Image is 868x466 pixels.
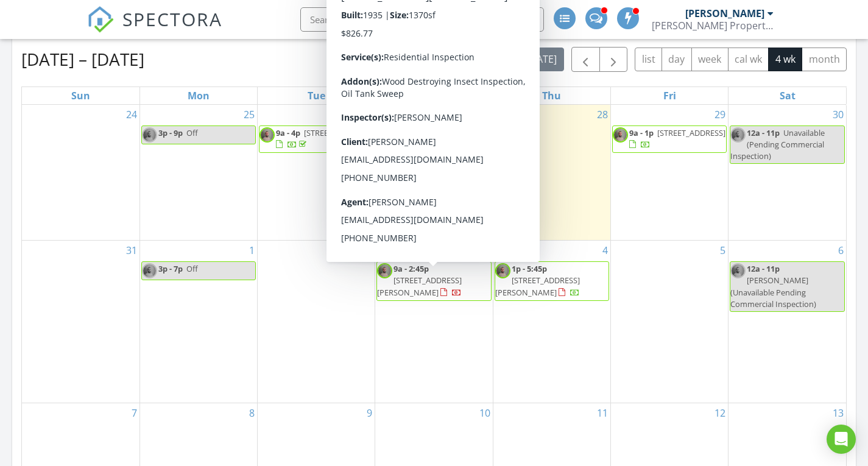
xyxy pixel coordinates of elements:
a: Go to September 2, 2025 [364,241,375,260]
span: 3p - 7p [158,263,183,274]
a: 9a - 2:45p [STREET_ADDRESS][PERSON_NAME] [376,261,491,301]
a: Wednesday [421,87,446,104]
td: Go to September 6, 2025 [729,241,846,403]
img: smartselect_20241113_125409_gallery.jpg [377,127,392,143]
img: smartselect_20241113_125409_gallery.jpg [377,263,392,278]
a: Go to August 28, 2025 [595,105,610,124]
img: smartselect_20241113_125409_gallery.jpg [730,127,746,143]
span: 9a - 1p [393,127,418,138]
span: [STREET_ADDRESS][PERSON_NAME] [495,275,580,297]
button: 4 wk [768,48,802,71]
a: 9a - 2:45p [STREET_ADDRESS][PERSON_NAME] [377,263,462,297]
a: Go to September 3, 2025 [482,241,493,260]
td: Go to August 28, 2025 [493,105,610,241]
img: smartselect_20241113_125409_gallery.jpg [142,263,157,278]
a: Tuesday [305,87,328,104]
span: 1p - 5:45p [512,263,547,274]
td: Go to September 5, 2025 [610,241,728,403]
span: [STREET_ADDRESS] [657,127,725,138]
div: [PERSON_NAME] [685,7,764,19]
button: [DATE] [520,48,564,71]
a: Thursday [540,87,563,104]
a: Go to September 13, 2025 [830,403,846,423]
td: Go to August 30, 2025 [729,105,846,241]
img: The Best Home Inspection Software - Spectora [87,6,114,33]
td: Go to August 25, 2025 [139,105,257,241]
td: Go to August 26, 2025 [258,105,375,241]
span: Off [186,127,198,138]
a: Go to August 31, 2025 [124,241,139,260]
a: Go to September 4, 2025 [600,241,610,260]
td: Go to September 2, 2025 [258,241,375,403]
td: Go to August 31, 2025 [22,241,139,403]
img: smartselect_20241113_125409_gallery.jpg [259,127,275,143]
span: [PERSON_NAME] (Unavailable Pending Commercial Inspection) [730,275,816,309]
button: day [662,48,692,71]
a: 9a - 1p [STREET_ADDRESS][PERSON_NAME] [393,127,490,150]
button: cal wk [728,48,769,71]
td: Go to September 4, 2025 [493,241,610,403]
td: Go to August 24, 2025 [22,105,139,241]
div: Open Intercom Messenger [827,425,856,454]
button: week [691,48,729,71]
a: Friday [661,87,679,104]
a: 9a - 1p [STREET_ADDRESS] [612,125,727,153]
button: Next [599,47,628,72]
span: [STREET_ADDRESS][PERSON_NAME] [393,127,490,150]
td: Go to August 27, 2025 [375,105,493,241]
a: Monday [185,87,212,104]
span: SPECTORA [122,6,222,32]
button: month [802,48,847,71]
img: smartselect_20241113_125409_gallery.jpg [495,263,510,278]
a: Go to September 11, 2025 [595,403,610,423]
a: Go to September 8, 2025 [247,403,257,423]
a: 9a - 4p [STREET_ADDRESS] [259,125,373,153]
button: Previous [571,47,600,72]
a: 1p - 5:45p [STREET_ADDRESS][PERSON_NAME] [495,261,609,301]
span: Off [186,263,198,274]
a: Go to September 12, 2025 [712,403,728,423]
a: 9a - 1p [STREET_ADDRESS] [629,127,725,150]
a: Go to September 6, 2025 [836,241,846,260]
span: [STREET_ADDRESS][PERSON_NAME] [377,275,462,297]
span: 12a - 11p [747,263,780,274]
span: Unavailable (Pending Commercial Inspection) [730,127,825,161]
a: Go to September 9, 2025 [364,403,375,423]
span: 9a - 4p [276,127,300,138]
td: Go to September 3, 2025 [375,241,493,403]
a: Go to September 10, 2025 [477,403,493,423]
a: Sunday [69,87,93,104]
h2: [DATE] – [DATE] [21,47,144,71]
img: smartselect_20241113_125409_gallery.jpg [613,127,628,143]
input: Search everything... [300,7,544,32]
a: 9a - 4p [STREET_ADDRESS] [276,127,372,150]
button: list [635,48,662,71]
span: 12a - 11p [747,127,780,138]
span: 3p - 9p [158,127,183,138]
td: Go to August 29, 2025 [610,105,728,241]
a: 1p - 5:45p [STREET_ADDRESS][PERSON_NAME] [495,263,580,297]
span: 9a - 2:45p [393,263,429,274]
a: Go to September 5, 2025 [718,241,728,260]
img: smartselect_20241113_125409_gallery.jpg [142,127,157,143]
a: 9a - 1p [STREET_ADDRESS][PERSON_NAME] [376,125,491,153]
span: 9a - 1p [629,127,654,138]
div: Webb Property Inspection [652,19,774,32]
a: Go to August 29, 2025 [712,105,728,124]
a: Go to August 24, 2025 [124,105,139,124]
img: smartselect_20241113_125409_gallery.jpg [730,263,746,278]
a: Go to August 27, 2025 [477,105,493,124]
a: Saturday [777,87,798,104]
a: Go to August 26, 2025 [359,105,375,124]
a: Go to September 7, 2025 [129,403,139,423]
span: [STREET_ADDRESS] [304,127,372,138]
a: Go to September 1, 2025 [247,241,257,260]
td: Go to September 1, 2025 [139,241,257,403]
a: SPECTORA [87,16,222,42]
a: Go to August 30, 2025 [830,105,846,124]
a: Go to August 25, 2025 [241,105,257,124]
